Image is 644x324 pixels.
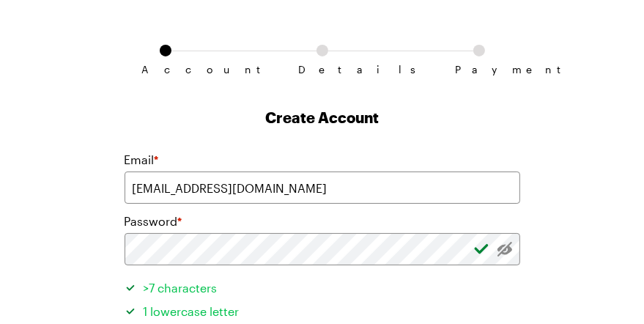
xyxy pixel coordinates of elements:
span: Payment [456,64,503,76]
span: 1 lowercase letter [144,304,240,318]
span: Account [142,64,189,76]
span: >7 characters [144,281,218,295]
label: Password [125,213,182,230]
span: Details [299,64,346,76]
label: Email [125,151,159,169]
ol: Subscription checkout form navigation [125,45,520,64]
h1: Create Account [125,107,520,128]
